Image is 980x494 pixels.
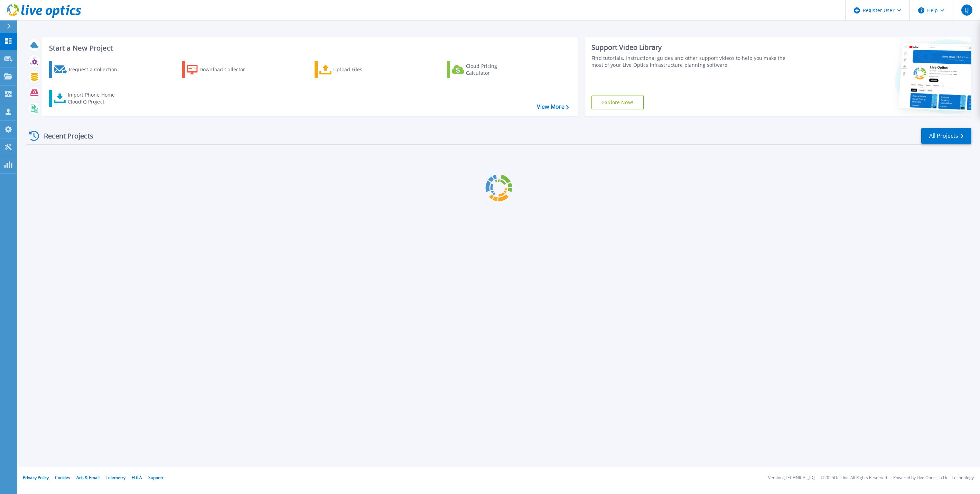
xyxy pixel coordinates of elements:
[964,7,969,13] span: LJ
[447,61,524,78] a: Cloud Pricing Calculator
[132,475,142,480] a: EULA
[68,91,122,105] div: Import Phone Home CloudIQ Project
[333,63,389,77] div: Upload Files
[591,55,792,69] div: Find tutorials, instructional guides and other support videos to help you make the most of your L...
[69,63,124,77] div: Request a Collection
[893,476,974,480] li: Powered by Live Optics, a Dell Technology
[27,127,103,144] div: Recent Projects
[821,476,887,480] li: © 2025 Dell Inc. All Rights Reserved
[315,61,392,78] a: Upload Files
[49,61,126,78] a: Request a Collection
[148,475,164,480] a: Support
[55,475,70,480] a: Cookies
[921,128,971,144] a: All Projects
[182,61,259,78] a: Download Collector
[537,104,569,110] a: View More
[768,476,815,480] li: Version: [TECHNICAL_ID]
[76,475,100,480] a: Ads & Email
[49,44,569,52] h3: Start a New Project
[23,475,49,480] a: Privacy Policy
[591,96,644,109] a: Explore Now!
[106,475,125,480] a: Telemetry
[591,43,792,52] div: Support Video Library
[199,63,255,77] div: Download Collector
[466,63,521,77] div: Cloud Pricing Calculator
